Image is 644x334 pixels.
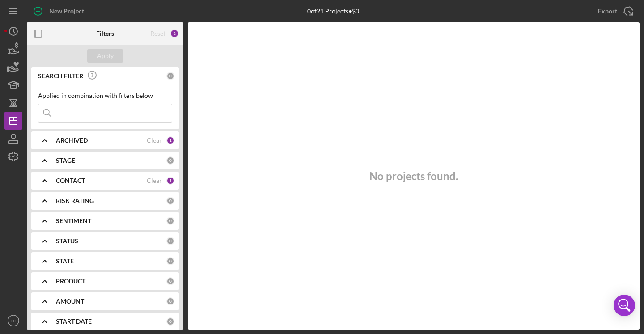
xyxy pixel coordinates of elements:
button: Export [589,2,640,20]
b: SEARCH FILTER [38,72,83,80]
div: 0 [166,277,174,285]
div: 0 [166,257,174,265]
div: 0 [166,217,174,225]
b: START DATE [56,318,92,325]
div: 2 [170,29,179,38]
b: Filters [96,30,114,37]
div: 0 [166,237,174,245]
div: 0 [166,297,174,305]
div: Clear [147,177,162,184]
div: 0 [166,156,174,165]
div: Open Intercom Messenger [614,295,635,316]
b: AMOUNT [56,298,84,305]
b: STATE [56,258,74,265]
div: 0 of 21 Projects • $0 [307,8,359,15]
div: Clear [147,137,162,144]
text: FC [11,318,17,323]
div: Apply [97,49,114,63]
div: Export [598,2,617,20]
div: 1 [166,136,174,144]
b: RISK RATING [56,197,94,204]
b: ARCHIVED [56,137,88,144]
button: New Project [27,2,93,20]
div: 0 [166,317,174,326]
h3: No projects found. [369,170,458,182]
button: FC [4,312,22,330]
div: 0 [166,197,174,205]
div: Applied in combination with filters below [38,92,172,99]
div: Reset [150,30,165,37]
b: CONTACT [56,177,85,184]
b: STAGE [56,157,75,164]
button: Apply [87,49,123,63]
div: 1 [166,177,174,185]
b: STATUS [56,237,78,245]
div: 0 [166,72,174,80]
b: SENTIMENT [56,217,91,224]
b: PRODUCT [56,278,85,285]
div: New Project [49,2,84,20]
